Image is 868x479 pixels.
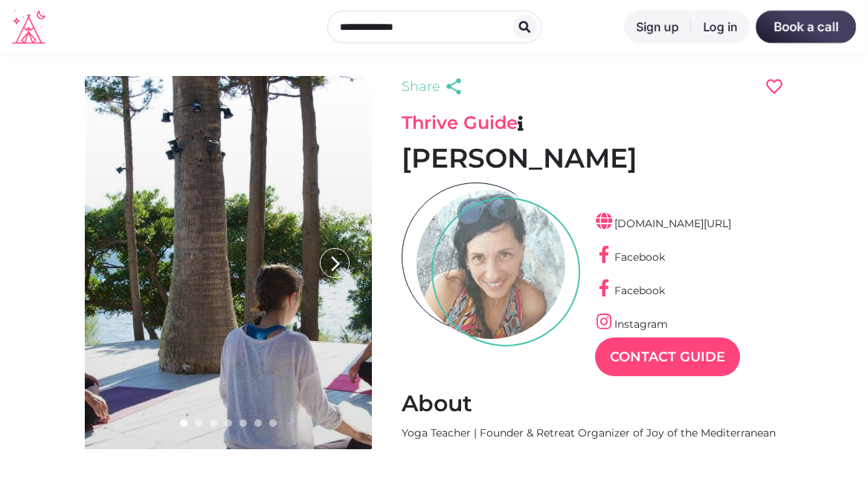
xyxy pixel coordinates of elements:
[595,317,668,331] a: Instagram
[756,10,856,43] a: Book a call
[402,112,784,134] h3: Thrive Guide
[402,76,440,97] span: Share
[595,337,740,376] a: Contact Guide
[402,390,784,418] h2: About
[595,284,665,297] a: Facebook
[402,76,467,97] a: Share
[691,10,750,43] a: Log in
[321,249,350,279] i: arrow_forward_ios
[402,142,784,175] h1: [PERSON_NAME]
[595,217,731,230] a: [DOMAIN_NAME][URL]
[624,10,691,43] a: Sign up
[595,250,665,264] a: Facebook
